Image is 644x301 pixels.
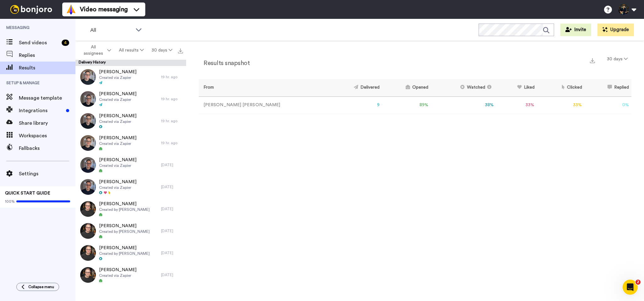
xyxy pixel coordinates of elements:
th: Watched [431,79,496,96]
span: 100% [5,199,15,204]
td: 33 % [496,96,537,114]
span: [PERSON_NAME] [99,267,136,273]
span: [PERSON_NAME] [99,157,136,163]
div: [DATE] [161,250,183,255]
img: a6b8ae6f-3a58-4164-acf5-76266bb38bdb-thumb.jpg [80,201,96,217]
td: 9 [328,96,382,114]
img: fdb1078d-4f40-477f-91a8-0bd5457b0450-thumb.jpg [80,113,96,129]
td: 89 % [382,96,431,114]
th: Replied [585,79,631,96]
a: [PERSON_NAME]Created via Zapier19 hr. ago [75,88,186,110]
span: Created via Zapier [99,163,136,168]
th: Liked [496,79,537,96]
span: Created via Zapier [99,185,136,190]
span: Created by [PERSON_NAME] [99,229,150,234]
span: [PERSON_NAME] [99,223,150,229]
td: 38 % [431,96,496,114]
a: [PERSON_NAME]Created via Zapier19 hr. ago [75,66,186,88]
div: [DATE] [161,162,183,167]
img: export.svg [590,58,595,63]
span: Created via Zapier [99,97,136,102]
span: Fallbacks [19,145,75,152]
span: Replies [19,52,75,59]
span: Created via Zapier [99,119,136,124]
span: [PERSON_NAME] [99,113,136,119]
a: [PERSON_NAME]Created by [PERSON_NAME][DATE] [75,242,186,264]
button: All assignees [77,41,115,59]
td: [PERSON_NAME] [PERSON_NAME] [199,96,328,114]
span: All assignees [80,44,106,57]
button: All results [115,45,148,56]
img: export.svg [178,48,183,53]
img: 1bb8a0d4-2f58-4ce9-a547-5919fb85a88c-thumb.jpg [80,223,96,239]
img: f42ef4d1-80fc-456d-846e-5f1cb8057302-thumb.jpg [80,135,96,151]
button: 30 days [147,45,176,56]
span: [PERSON_NAME] [99,245,150,251]
div: 19 hr. ago [161,74,183,79]
span: Created by [PERSON_NAME] [99,251,150,256]
span: [PERSON_NAME] [99,91,136,97]
span: Settings [19,170,75,178]
span: Workspaces [19,132,75,140]
div: Delivery History [75,60,186,66]
span: [PERSON_NAME] [99,69,136,75]
span: Created via Zapier [99,75,136,80]
a: [PERSON_NAME]Created via Zapier19 hr. ago [75,132,186,154]
span: Send videos [19,39,59,47]
span: Created by [PERSON_NAME] [99,207,150,212]
span: Created via Zapier [99,273,136,278]
button: Upgrade [597,24,634,36]
button: Collapse menu [16,283,59,291]
th: Delivered [328,79,382,96]
img: 771368b4-2c1a-4d56-be66-e809931f367a-thumb.jpg [80,179,96,195]
span: Created via Zapier [99,141,136,146]
img: 258cd51a-8a74-406a-bc72-f1cade5f1f3d-thumb.jpg [80,245,96,261]
a: [PERSON_NAME]Created by [PERSON_NAME][DATE] [75,198,186,220]
button: Export all results that match these filters now. [176,46,185,55]
span: Video messaging [80,5,128,14]
th: From [199,79,328,96]
a: [PERSON_NAME]Created via Zapier[DATE] [75,176,186,198]
a: [PERSON_NAME]Created by [PERSON_NAME][DATE] [75,220,186,242]
img: bj-logo-header-white.svg [8,5,55,14]
div: 4 [62,40,69,46]
iframe: Intercom live chat [623,280,638,295]
a: [PERSON_NAME]Created via Zapier[DATE] [75,264,186,286]
div: 19 hr. ago [161,140,183,145]
span: 2 [636,280,641,285]
span: Collapse menu [28,284,54,289]
span: Share library [19,119,75,127]
button: Export a summary of each team member’s results that match this filter now. [588,56,597,65]
img: 015e3d5f-0ef7-4cb9-bd50-2d757086011c-thumb.jpg [80,267,96,283]
div: 19 hr. ago [161,118,183,123]
span: Integrations [19,107,64,114]
img: vm-color.svg [66,4,76,14]
span: [PERSON_NAME] [99,179,136,185]
span: All [90,26,132,34]
h2: Results snapshot [199,60,250,67]
button: 30 days [603,53,631,65]
th: Opened [382,79,431,96]
button: Invite [560,24,591,36]
div: [DATE] [161,228,183,233]
div: [DATE] [161,206,183,211]
span: QUICK START GUIDE [5,191,50,195]
div: [DATE] [161,272,183,277]
span: [PERSON_NAME] [99,201,150,207]
img: e47cc032-025c-4b02-aa67-2d2ad94b1666-thumb.jpg [80,69,96,85]
img: 619d6deb-9a75-440e-b5ba-1d8522981365-thumb.jpg [80,91,96,107]
img: 2de99377-bcdc-470b-bf99-91419e22615b-thumb.jpg [80,157,96,173]
span: Results [19,64,75,72]
span: Message template [19,94,75,102]
a: [PERSON_NAME]Created via Zapier[DATE] [75,154,186,176]
th: Clicked [537,79,585,96]
div: 19 hr. ago [161,96,183,101]
span: [PERSON_NAME] [99,135,136,141]
td: 0 % [585,96,631,114]
td: 33 % [537,96,585,114]
a: [PERSON_NAME]Created via Zapier19 hr. ago [75,110,186,132]
div: [DATE] [161,184,183,189]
